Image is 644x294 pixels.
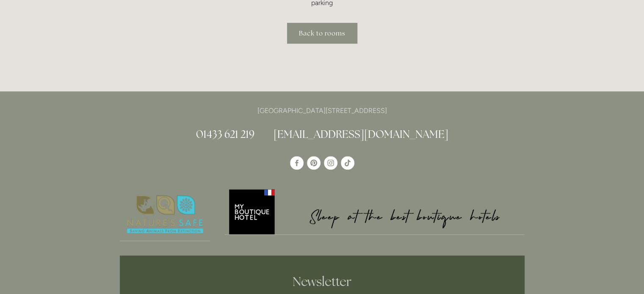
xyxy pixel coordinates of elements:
[120,105,525,116] p: [GEOGRAPHIC_DATA][STREET_ADDRESS]
[324,156,337,170] a: Instagram
[287,23,357,44] a: Back to rooms
[274,127,448,141] a: [EMAIL_ADDRESS][DOMAIN_NAME]
[290,156,304,170] a: Losehill House Hotel & Spa
[224,188,525,235] img: My Boutique Hotel - Logo
[120,188,210,241] img: Nature's Safe - Logo
[196,127,254,141] a: 01433 621 219
[224,188,525,235] a: My Boutique Hotel - Logo
[307,156,321,170] a: Pinterest
[166,274,478,289] h2: Newsletter
[341,156,354,170] a: TikTok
